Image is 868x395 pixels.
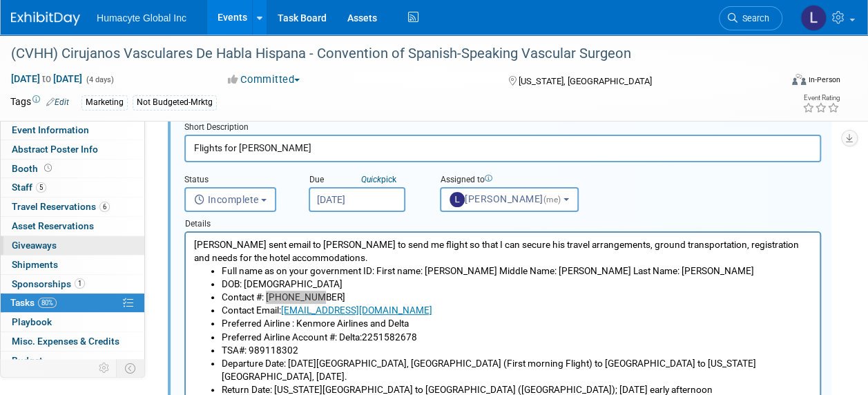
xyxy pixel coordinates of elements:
[12,124,89,135] span: Event Information
[12,355,43,366] span: Budget
[75,278,85,289] span: 1
[36,71,626,84] li: Contact Email:
[6,41,769,66] div: (CVHH) Cirujanos Vasculares De Habla Hispana - Convention of Spanish-Speaking Vascular Surgeon
[36,45,626,58] li: DOB: [DEMOGRAPHIC_DATA]
[11,12,80,26] img: ExhibitDay
[38,298,57,308] span: 80%
[99,202,110,212] span: 6
[97,12,186,23] span: Humacyte Global Inc
[36,58,626,71] li: Contact #: [PHONE_NUMBER]
[808,75,840,85] div: In-Person
[1,178,144,197] a: Staff5
[12,163,55,174] span: Booth
[95,72,247,83] a: [EMAIL_ADDRESS][DOMAIN_NAME]
[194,194,259,205] span: Incomplete
[1,121,144,139] a: Event Information
[184,174,288,187] div: Status
[12,220,94,231] span: Asset Reservations
[85,75,114,84] span: (4 days)
[36,98,626,111] li: Preferred Airline Account #: Delta:2251582678
[117,359,145,377] td: Toggle Event Tabs
[36,124,626,151] li: Departure Date: [DATE][GEOGRAPHIC_DATA], [GEOGRAPHIC_DATA] (First morning Flight) to [GEOGRAPHIC_...
[1,313,144,331] a: Playbook
[1,256,144,274] a: Shipments
[10,95,69,110] td: Tags
[133,95,217,110] div: Not Budgeted-Mrktg
[8,6,626,32] p: [PERSON_NAME] sent email to [PERSON_NAME] to send me flight so that I can secure his travel arran...
[12,201,110,212] span: Travel Reservations
[8,6,627,190] body: Rich Text Area. Press ALT-0 for help.
[12,259,58,270] span: Shipments
[519,76,652,86] span: [US_STATE], [GEOGRAPHIC_DATA]
[802,95,840,102] div: Event Rating
[36,32,626,45] li: Full name as on your government ID: First name: [PERSON_NAME] Middle Name: [PERSON_NAME] Last Nam...
[1,236,144,255] a: Giveaways
[12,182,46,193] span: Staff
[184,187,276,212] button: Incomplete
[184,122,821,135] div: Short Description
[361,175,381,184] i: Quick
[81,95,128,110] div: Marketing
[12,278,85,289] span: Sponsorships
[41,163,55,173] span: Booth not reserved yet
[440,174,584,187] div: Assigned to
[737,13,769,23] span: Search
[450,193,563,204] span: [PERSON_NAME]
[12,240,57,251] span: Giveaways
[12,336,119,347] span: Misc. Expenses & Credits
[309,174,419,187] div: Due
[1,332,144,351] a: Misc. Expenses & Credits
[12,144,98,155] span: Abstract Poster Info
[1,275,144,293] a: Sponsorships1
[10,297,57,308] span: Tasks
[1,140,144,159] a: Abstract Poster Info
[36,182,46,193] span: 5
[543,195,561,204] span: (me)
[10,73,83,85] span: [DATE] [DATE]
[93,359,117,377] td: Personalize Event Tab Strip
[720,72,840,93] div: Event Format
[12,316,52,327] span: Playbook
[184,135,821,162] input: Name of task or a short description
[184,212,821,231] div: Details
[1,293,144,312] a: Tasks80%
[1,351,144,370] a: Budget
[36,151,626,164] li: Return Date: [US_STATE][GEOGRAPHIC_DATA] to [GEOGRAPHIC_DATA] ([GEOGRAPHIC_DATA]); [DATE] early a...
[358,174,399,185] a: Quickpick
[1,160,144,178] a: Booth
[1,197,144,216] a: Travel Reservations6
[440,187,579,212] button: [PERSON_NAME](me)
[800,5,827,31] img: Linda Hamilton
[36,84,626,97] li: Preferred Airline : Kenmore Airlines and Delta
[223,73,305,87] button: Committed
[792,74,806,85] img: Format-Inperson.png
[40,73,53,84] span: to
[46,97,69,107] a: Edit
[719,6,782,30] a: Search
[36,164,626,177] li: Marriott Rewards #: 063505994
[1,217,144,235] a: Asset Reservations
[36,111,626,124] li: TSA#: 989118302
[309,187,405,212] input: Due Date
